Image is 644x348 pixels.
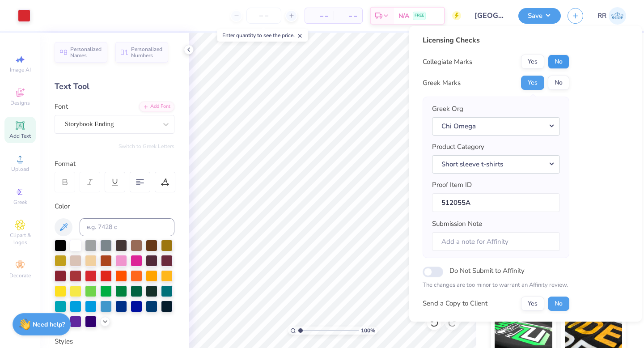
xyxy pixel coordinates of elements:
div: Add Font [139,102,174,112]
div: Send a Copy to Client [423,298,487,309]
div: Color [55,201,174,212]
span: 100 % [361,327,375,335]
label: Greek Org [432,104,463,114]
span: – – [339,11,357,21]
button: No [548,55,569,69]
input: Untitled Design [468,7,512,25]
span: FREE [415,13,424,19]
span: Upload [11,166,29,173]
button: Chi Omega [432,117,560,136]
input: e.g. 7428 c [80,218,174,236]
label: Proof Item ID [432,180,472,190]
div: Format [55,159,175,169]
span: Decorate [9,272,31,279]
div: Collegiate Marks [423,57,472,67]
button: Save [518,8,561,24]
button: Yes [521,297,544,311]
div: Text Tool [55,81,174,93]
button: Switch to Greek Letters [119,143,174,150]
label: Submission Note [432,219,482,229]
label: Font [55,102,68,112]
button: Short sleeve t-shirts [432,155,560,174]
strong: Need help? [33,320,65,329]
input: Add a note for Affinity [432,232,560,251]
button: Yes [521,55,544,69]
span: Clipart & logos [4,232,36,246]
a: RR [597,7,626,25]
label: Product Category [432,142,484,152]
span: Personalized Numbers [131,46,163,59]
span: Personalized Names [70,46,102,59]
div: Greek Marks [423,78,461,88]
span: Image AI [10,66,31,73]
span: Greek [13,199,27,206]
span: – – [310,11,328,21]
div: Styles [55,336,174,347]
p: The changes are too minor to warrant an Affinity review. [423,281,569,290]
div: Licensing Checks [423,35,569,46]
span: N/A [398,11,409,21]
img: Rigil Kent Ricardo [609,7,626,25]
button: No [548,297,569,311]
div: Enter quantity to see the price. [217,29,308,42]
span: RR [597,11,606,21]
input: – – [246,8,281,24]
button: Yes [521,76,544,90]
span: Designs [10,99,30,106]
span: Add Text [9,132,31,140]
label: Do Not Submit to Affinity [449,265,525,276]
button: No [548,76,569,90]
